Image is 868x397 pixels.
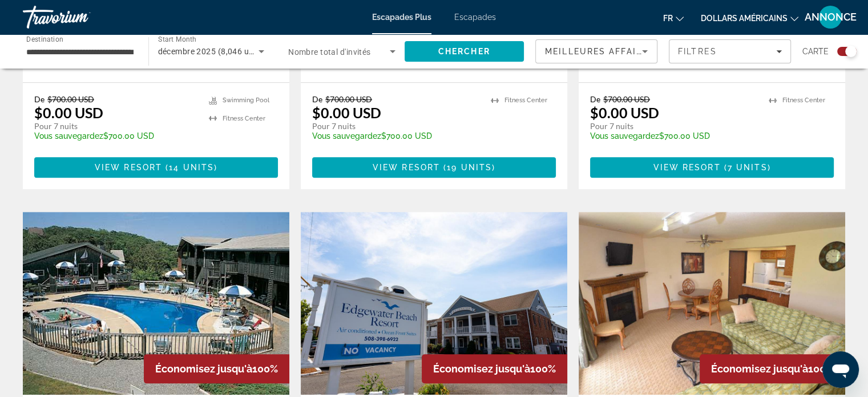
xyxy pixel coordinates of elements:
[653,163,720,172] span: View Resort
[95,163,162,172] span: View Resort
[26,45,134,59] input: Select destination
[34,131,197,141] p: $700.00 USD
[158,47,302,56] span: décembre 2025 (8,046 units available)
[34,131,103,141] span: Vous sauvegardez
[422,354,567,383] div: 100%
[822,351,859,388] iframe: Bouton pour lancer la fenêtre de messagerie
[663,10,684,26] button: Changer de langue
[805,11,857,23] font: ANNONCE
[815,5,845,29] button: Menu utilisateur
[405,41,524,62] button: Search
[504,97,547,104] span: Fitness Center
[144,354,289,383] div: 100%
[438,47,490,56] span: Chercher
[701,14,788,23] font: dollars américains
[312,94,322,104] span: De
[312,121,479,131] p: Pour 7 nuits
[155,363,252,375] span: Économisez jusqu'à
[433,363,530,375] span: Économisez jusqu'à
[34,121,197,131] p: Pour 7 nuits
[162,163,217,172] span: ( )
[603,94,650,104] span: $700.00 USD
[728,163,768,172] span: 7 units
[325,94,372,104] span: $700.00 USD
[701,10,798,26] button: Changer de devise
[312,131,479,141] p: $700.00 USD
[23,212,289,395] img: Eastwood at Provincetown
[590,131,659,141] span: Vous sauvegardez
[301,212,567,395] img: The Edgewater Beach Resort
[590,94,600,104] span: De
[802,43,829,59] span: Carte
[590,157,834,178] button: View Resort(7 units)
[288,47,371,57] span: Nombre total d'invités
[26,35,63,43] span: Destination
[579,212,845,395] img: Fox Hills Resort
[440,163,495,172] span: ( )
[312,157,556,178] button: View Resort(19 units)
[590,121,757,131] p: Pour 7 nuits
[711,363,808,375] span: Économisez jusqu'à
[158,35,196,43] span: Start Month
[545,47,655,56] span: Meilleures affaires
[669,39,791,63] button: Filters
[700,354,845,383] div: 100%
[782,97,825,104] span: Fitness Center
[590,131,757,141] p: $700.00 USD
[545,45,648,58] mat-select: Sort by
[34,104,103,121] p: $0.00 USD
[663,14,673,23] font: fr
[373,163,440,172] span: View Resort
[223,97,269,104] span: Swimming Pool
[590,104,659,121] p: $0.00 USD
[372,13,431,22] a: Escapades Plus
[312,104,381,121] p: $0.00 USD
[312,131,381,141] span: Vous sauvegardez
[454,13,496,22] a: Escapades
[447,163,492,172] span: 19 units
[678,47,717,56] span: Filtres
[169,163,214,172] span: 14 units
[47,94,94,104] span: $700.00 USD
[223,115,265,122] span: Fitness Center
[34,157,278,178] button: View Resort(14 units)
[721,163,771,172] span: ( )
[23,2,137,32] a: Travorium
[34,94,45,104] span: De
